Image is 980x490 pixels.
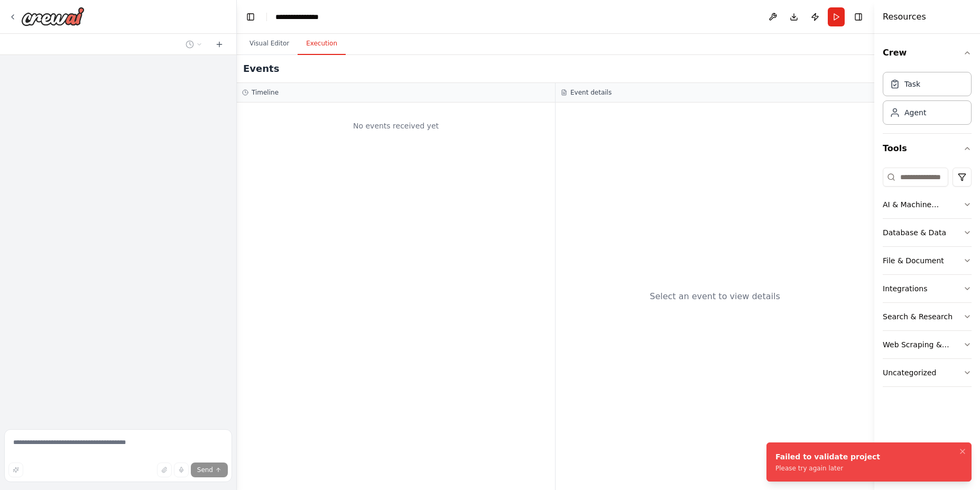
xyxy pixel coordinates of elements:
div: Database & Data [883,227,946,238]
h4: Resources [883,11,926,23]
button: Upload files [157,463,172,477]
div: Please try again later [775,464,880,473]
div: Failed to validate project [775,451,880,462]
button: Improve this prompt [8,463,23,477]
button: Database & Data [883,219,972,246]
button: File & Document [883,247,972,274]
button: Uncategorized [883,359,972,386]
button: Send [191,463,228,477]
button: Hide right sidebar [851,10,866,24]
button: Start a new chat [211,38,228,51]
div: Integrations [883,283,927,294]
img: Logo [21,7,85,26]
button: Crew [883,38,972,68]
button: Click to speak your automation idea [174,463,189,477]
h3: Timeline [252,88,279,97]
div: Crew [883,68,972,133]
button: Tools [883,134,972,163]
div: Task [904,79,920,89]
button: Hide left sidebar [243,10,258,24]
nav: breadcrumb [275,12,329,22]
button: Execution [298,33,346,55]
div: Search & Research [883,311,953,322]
h2: Events [243,61,279,76]
div: Uncategorized [883,367,936,378]
div: Tools [883,163,972,395]
span: Send [197,466,213,474]
button: Search & Research [883,303,972,330]
button: Visual Editor [241,33,298,55]
div: Web Scraping & Browsing [883,339,963,350]
button: Web Scraping & Browsing [883,331,972,358]
div: No events received yet [242,108,550,144]
button: Switch to previous chat [181,38,207,51]
div: File & Document [883,255,944,266]
div: AI & Machine Learning [883,199,963,210]
h3: Event details [570,88,612,97]
div: Select an event to view details [650,290,780,303]
button: AI & Machine Learning [883,191,972,218]
div: Agent [904,107,926,118]
button: Integrations [883,275,972,302]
